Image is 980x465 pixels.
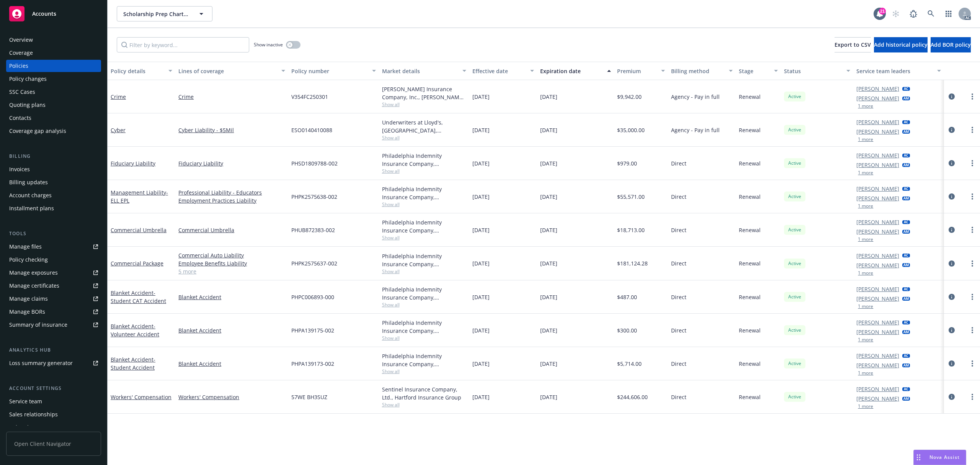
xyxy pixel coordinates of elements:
[6,189,101,201] a: Account charges
[9,241,42,253] div: Manage files
[858,137,873,142] button: 1 more
[111,289,166,305] a: Blanket Accident
[856,285,899,293] a: [PERSON_NAME]
[6,152,101,160] div: Billing
[947,326,956,335] a: circleInformation
[472,326,490,334] span: [DATE]
[856,85,899,93] a: [PERSON_NAME]
[671,67,724,75] div: Billing method
[858,204,873,208] button: 1 more
[968,326,977,335] a: more
[382,168,466,174] span: Show all
[787,226,802,233] span: Active
[617,193,645,201] span: $55,571.00
[382,101,466,108] span: Show all
[6,99,101,111] a: Quoting plans
[288,62,379,80] button: Policy number
[947,225,956,234] a: circleInformation
[6,432,101,456] span: Open Client Navigator
[856,194,899,202] a: [PERSON_NAME]
[382,218,466,234] div: Philadelphia Indemnity Insurance Company, [GEOGRAPHIC_DATA] Insurance Companies
[6,112,101,124] a: Contacts
[6,280,101,292] a: Manage certificates
[617,259,648,267] span: $181,124.28
[947,192,956,201] a: circleInformation
[382,201,466,208] span: Show all
[968,92,977,101] a: more
[472,159,490,167] span: [DATE]
[6,125,101,137] a: Coverage gap analysis
[9,293,48,305] div: Manage claims
[472,293,490,301] span: [DATE]
[540,326,557,334] span: [DATE]
[617,393,648,401] span: $244,606.00
[9,73,47,85] div: Policy changes
[856,151,899,159] a: [PERSON_NAME]
[382,152,466,168] div: Philadelphia Indemnity Insurance Company, [GEOGRAPHIC_DATA] Insurance Companies
[856,352,899,360] a: [PERSON_NAME]
[382,67,458,75] div: Market details
[739,293,761,301] span: Renewal
[858,404,873,409] button: 1 more
[617,93,642,101] span: $9,942.00
[787,327,802,334] span: Active
[787,260,802,267] span: Active
[291,226,335,234] span: PHUB872383-002
[6,73,101,85] a: Policy changes
[9,112,31,124] div: Contacts
[947,159,956,168] a: circleInformation
[856,218,899,226] a: [PERSON_NAME]
[291,93,328,101] span: V354FC250301
[6,385,101,392] div: Account settings
[9,306,45,318] div: Manage BORs
[739,159,761,167] span: Renewal
[382,185,466,201] div: Philadelphia Indemnity Insurance Company, [GEOGRAPHIC_DATA] Insurance Companies
[6,306,101,318] a: Manage BORs
[923,6,939,21] a: Search
[111,189,168,204] a: Management Liability
[856,118,899,126] a: [PERSON_NAME]
[858,271,873,275] button: 1 more
[968,292,977,301] a: more
[382,352,466,368] div: Philadelphia Indemnity Insurance Company, [GEOGRAPHIC_DATA] Insurance Companies
[739,226,761,234] span: Renewal
[671,259,686,267] span: Direct
[382,252,466,268] div: Philadelphia Indemnity Insurance Company, [GEOGRAPHIC_DATA] Insurance Companies
[291,259,337,267] span: PHPK2575637-002
[739,126,761,134] span: Renewal
[856,252,899,260] a: [PERSON_NAME]
[178,196,285,205] a: Employment Practices Liability
[6,163,101,175] a: Invoices
[291,393,327,401] span: 57WE BH3SUZ
[968,392,977,401] a: more
[671,159,686,167] span: Direct
[736,62,781,80] button: Stage
[739,93,761,101] span: Renewal
[671,293,686,301] span: Direct
[382,301,466,308] span: Show all
[9,163,30,175] div: Invoices
[382,335,466,341] span: Show all
[6,319,101,331] a: Summary of insurance
[856,385,899,393] a: [PERSON_NAME]
[291,126,332,134] span: ESO0140410088
[6,230,101,237] div: Tools
[540,226,557,234] span: [DATE]
[111,67,164,75] div: Policy details
[178,360,285,368] a: Blanket Accident
[856,67,932,75] div: Service team leaders
[784,67,842,75] div: Status
[856,318,899,326] a: [PERSON_NAME]
[111,160,155,167] a: Fiduciary Liability
[856,161,899,169] a: [PERSON_NAME]
[32,11,56,17] span: Accounts
[111,356,155,371] a: Blanket Accident
[382,234,466,241] span: Show all
[931,41,971,48] span: Add BOR policy
[858,337,873,342] button: 1 more
[178,326,285,334] a: Blanket Accident
[540,193,557,201] span: [DATE]
[178,267,285,275] a: 5 more
[6,293,101,305] a: Manage claims
[856,295,899,303] a: [PERSON_NAME]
